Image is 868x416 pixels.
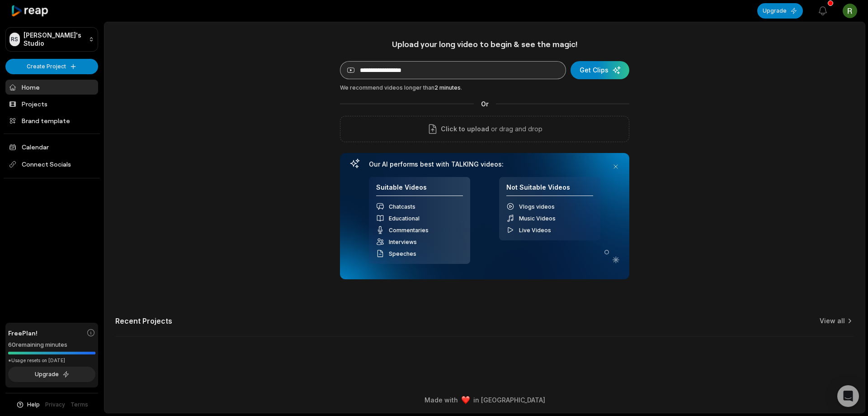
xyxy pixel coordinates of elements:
span: Vlogs videos [519,203,555,210]
button: Get Clips [571,61,629,79]
span: Music Videos [519,215,556,222]
span: Free Plan! [8,328,38,338]
span: Chatcasts [389,203,415,210]
div: *Usage resets on [DATE] [8,357,95,364]
div: Open Intercom Messenger [837,385,859,407]
h3: Our AI performs best with TALKING videos: [369,160,600,168]
span: Speeches [389,250,416,257]
span: Help [27,401,40,409]
h2: Recent Projects [115,316,172,325]
a: View all [820,316,845,325]
button: Help [16,401,40,409]
a: Home [5,80,98,95]
p: or drag and drop [489,124,542,134]
button: Upgrade [757,3,803,19]
div: RS [9,33,20,46]
span: Click to upload [441,124,489,134]
p: [PERSON_NAME]'s Studio [24,31,85,48]
button: Create Project [5,59,98,74]
a: Projects [5,96,98,111]
span: Connect Socials [5,156,98,172]
span: Live Videos [519,227,551,234]
a: Terms [71,401,88,409]
h1: Upload your long video to begin & see the magic! [340,39,629,49]
button: Upgrade [8,367,95,382]
span: 2 minutes [434,84,461,91]
span: Interviews [389,239,417,245]
div: Made with in [GEOGRAPHIC_DATA] [113,395,857,405]
span: Or [474,99,496,109]
div: We recommend videos longer than . [340,84,629,92]
img: heart emoji [462,396,470,404]
a: Brand template [5,113,98,128]
div: 60 remaining minutes [8,340,95,349]
h4: Suitable Videos [376,183,463,196]
span: Commentaries [389,227,429,234]
span: Educational [389,215,420,222]
a: Calendar [5,139,98,154]
h4: Not Suitable Videos [506,183,593,196]
a: Privacy [45,401,65,409]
